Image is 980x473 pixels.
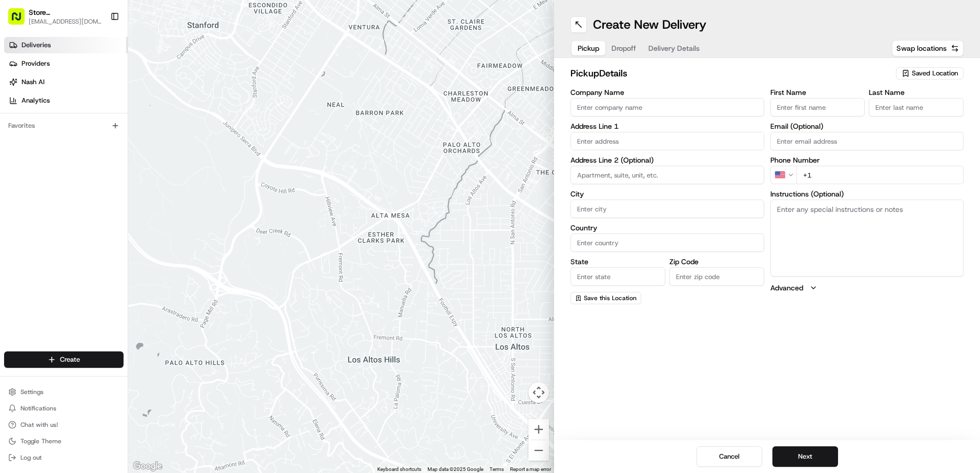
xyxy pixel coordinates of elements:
[21,202,78,212] span: Knowledge Base
[10,133,69,142] div: Past conversations
[4,55,128,72] a: Providers
[570,66,890,81] h2: pickup Details
[159,131,187,144] button: See all
[10,203,18,211] div: 📗
[22,41,51,50] span: Deliveries
[27,66,169,77] input: Clear
[4,92,128,109] a: Analytics
[570,89,764,96] label: Company Name
[97,202,165,212] span: API Documentation
[528,419,549,440] button: Zoom in
[22,96,50,105] span: Analytics
[102,227,124,234] span: Pylon
[770,156,964,164] label: Phone Number
[29,7,105,17] button: Store [STREET_ADDRESS] ([GEOGRAPHIC_DATA]) (Just Salad)
[4,434,124,448] button: Toggle Theme
[6,198,83,216] a: 📗Knowledge Base
[869,89,964,96] label: Last Name
[10,41,187,57] p: Welcome 👋
[4,450,124,465] button: Log out
[4,4,106,29] button: Store [STREET_ADDRESS] ([GEOGRAPHIC_DATA]) (Just Salad)[EMAIL_ADDRESS][DOMAIN_NAME]
[4,74,128,90] a: Nash AI
[611,43,636,53] span: Dropoff
[570,98,764,116] input: Enter company name
[72,226,124,234] a: Powered byPylon
[892,40,964,56] button: Swap locations
[46,98,168,108] div: Start new chat
[21,454,42,462] span: Log out
[21,160,29,168] img: 1736555255976-a54dd68f-1ca7-489b-9aae-adbdc363a1c4
[87,203,95,211] div: 💻
[697,446,762,467] button: Cancel
[570,123,764,130] label: Address Line 1
[22,98,40,116] img: 1727276513143-84d647e1-66c0-4f92-a045-3c9f9f5dfd92
[4,37,128,53] a: Deliveries
[770,123,964,130] label: Email (Optional)
[770,283,803,293] label: Advanced
[4,117,124,134] div: Favorites
[29,17,105,26] button: [EMAIL_ADDRESS][DOMAIN_NAME]
[10,10,31,31] img: Nash
[869,98,964,116] input: Enter last name
[144,159,165,167] span: [DATE]
[22,77,45,87] span: Nash AI
[377,466,421,473] button: Keyboard shortcuts
[570,224,764,231] label: Country
[570,233,764,252] input: Enter country
[912,69,958,78] span: Saved Location
[131,460,165,473] img: Google
[770,89,865,96] label: First Name
[570,166,764,184] input: Apartment, suite, unit, etc.
[896,66,964,81] button: Saved Location
[174,101,187,113] button: Start new chat
[593,16,706,33] h1: Create New Delivery
[570,132,764,150] input: Enter address
[32,159,136,167] span: [PERSON_NAME] [PERSON_NAME]
[60,355,80,364] span: Create
[570,156,764,164] label: Address Line 2 (Optional)
[570,190,764,198] label: City
[21,388,44,396] span: Settings
[570,292,641,304] button: Save this Location
[770,190,964,198] label: Instructions (Optional)
[669,267,764,286] input: Enter zip code
[528,382,549,403] button: Map camera controls
[584,294,637,302] span: Save this Location
[570,267,665,286] input: Enter state
[10,98,29,116] img: 1736555255976-a54dd68f-1ca7-489b-9aae-adbdc363a1c4
[4,418,124,432] button: Chat with us!
[21,437,62,445] span: Toggle Theme
[138,159,141,167] span: •
[770,98,865,116] input: Enter first name
[770,283,964,293] button: Advanced
[570,258,665,265] label: State
[772,446,838,467] button: Next
[669,258,764,265] label: Zip Code
[570,200,764,218] input: Enter city
[10,149,27,166] img: Joana Marie Avellanoza
[489,466,504,472] a: Terms
[131,460,165,473] a: Open this area in Google Maps (opens a new window)
[21,421,58,429] span: Chat with us!
[4,385,124,399] button: Settings
[896,43,947,53] span: Swap locations
[797,166,964,184] input: Enter phone number
[21,404,56,412] span: Notifications
[4,351,124,368] button: Create
[427,466,483,472] span: Map data ©2025 Google
[528,440,549,461] button: Zoom out
[510,466,551,472] a: Report a map error
[4,401,124,416] button: Notifications
[22,59,50,68] span: Providers
[648,43,700,53] span: Delivery Details
[578,43,599,53] span: Pickup
[46,108,141,116] div: We're available if you need us!
[770,132,964,150] input: Enter email address
[83,198,169,216] a: 💻API Documentation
